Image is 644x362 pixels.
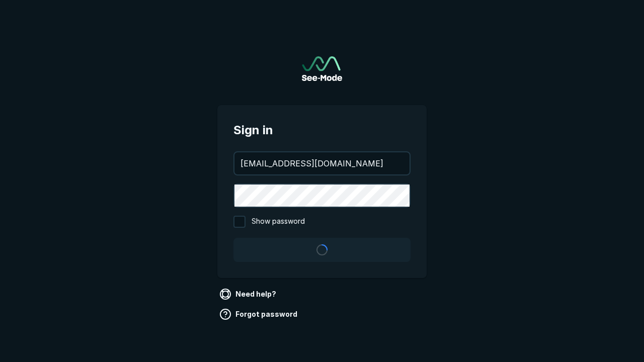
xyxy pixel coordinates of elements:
img: See-Mode Logo [302,56,342,81]
a: Need help? [217,286,280,302]
input: your@email.com [234,152,410,174]
a: Go to sign in [302,56,342,81]
span: Show password [252,216,305,228]
a: Forgot password [217,306,301,322]
span: Sign in [233,121,411,139]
